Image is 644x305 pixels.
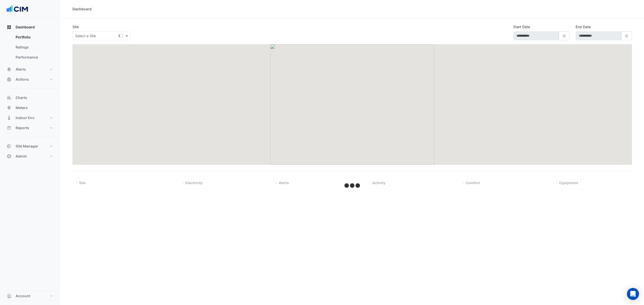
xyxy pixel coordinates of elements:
[7,144,12,149] app-icon: Site Manager
[79,181,86,185] span: Site
[12,42,56,52] a: Ratings
[4,141,56,151] button: Site Manager
[16,25,35,30] span: Dashboard
[4,93,56,103] button: Charts
[4,151,56,161] button: Admin
[4,103,56,113] button: Meters
[559,181,578,185] span: Equipment
[72,6,92,12] div: Dashboard
[7,25,12,30] app-icon: Dashboard
[4,22,56,32] button: Dashboard
[4,32,56,64] div: Dashboard
[4,113,56,123] button: Indoor Env
[72,24,79,29] label: Site
[7,115,12,120] app-icon: Indoor Env
[466,181,480,185] span: Comfort
[12,32,56,42] a: Portfolio
[16,125,29,130] span: Reports
[16,144,38,149] span: Site Manager
[7,105,12,110] app-icon: Meters
[7,67,12,72] app-icon: Alerts
[576,24,591,29] label: End Date
[627,288,639,300] div: Open Intercom Messenger
[7,95,12,100] app-icon: Charts
[16,67,26,72] span: Alerts
[12,52,56,62] a: Performance
[16,105,28,110] span: Meters
[7,154,12,159] app-icon: Admin
[16,95,27,100] span: Charts
[4,123,56,133] button: Reports
[4,74,56,84] button: Actions
[16,77,29,82] span: Actions
[4,64,56,74] button: Alerts
[7,77,12,82] app-icon: Actions
[513,24,530,29] label: Start Date
[185,181,203,185] span: Electricity
[16,154,27,159] span: Admin
[279,181,289,185] span: Alerts
[372,181,385,185] span: Activity
[4,291,56,301] button: Account
[16,115,34,120] span: Indoor Env
[7,125,12,130] app-icon: Reports
[16,293,30,298] span: Account
[6,4,29,14] img: Company Logo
